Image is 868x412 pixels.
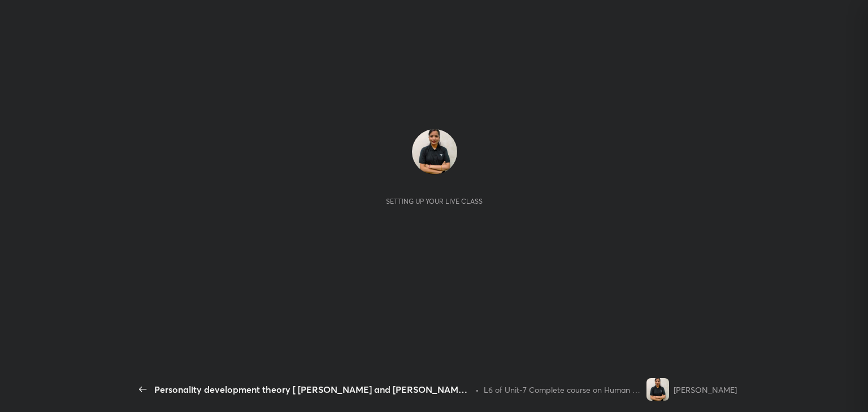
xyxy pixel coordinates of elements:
[484,384,642,396] div: L6 of Unit-7 Complete course on Human development
[674,384,737,396] div: [PERSON_NAME]
[475,384,479,396] div: •
[154,383,471,396] div: Personality development theory [ [PERSON_NAME] and [PERSON_NAME] }
[412,129,457,174] img: ac1245674e8d465aac1aa0ff8abd4772.jpg
[386,197,483,205] div: Setting up your live class
[646,378,669,401] img: ac1245674e8d465aac1aa0ff8abd4772.jpg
